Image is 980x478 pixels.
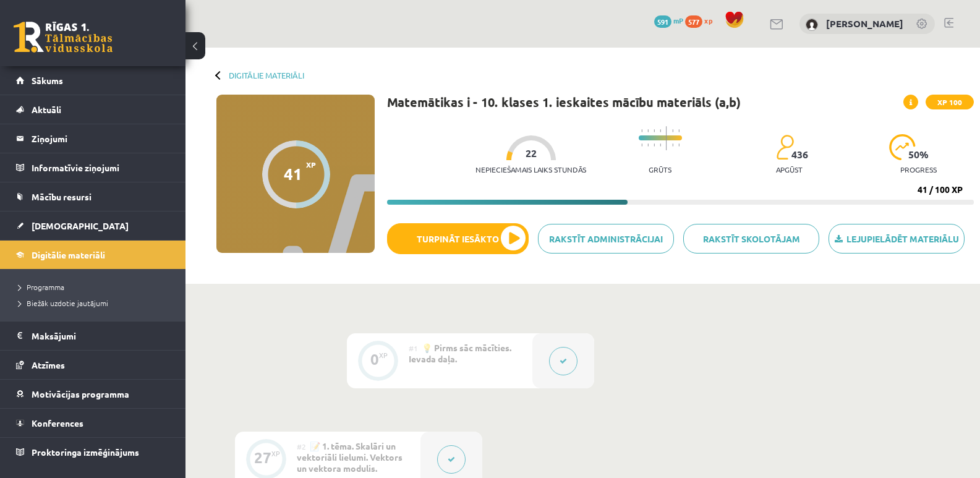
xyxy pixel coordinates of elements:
span: Programma [19,282,64,292]
span: XP [306,160,316,169]
a: Maksājumi [16,322,170,350]
img: icon-short-line-57e1e144782c952c97e751825c79c345078a6d821885a25fce030b3d8c18986b.svg [660,129,661,132]
p: progress [900,165,937,174]
span: 💡 Pirms sāc mācīties. Ievada daļa. [409,342,511,364]
a: Aktuāli [16,95,170,124]
a: Informatīvie ziņojumi [16,153,170,182]
a: [DEMOGRAPHIC_DATA] [16,211,170,240]
p: Nepieciešamais laiks stundās [475,165,586,174]
span: [DEMOGRAPHIC_DATA] [32,220,129,231]
span: 50 % [908,149,929,160]
span: Aktuāli [32,104,61,115]
button: Turpināt iesākto [387,223,529,254]
img: icon-long-line-d9ea69661e0d244f92f715978eff75569469978d946b2353a9bb055b3ed8787d.svg [666,126,667,150]
img: icon-short-line-57e1e144782c952c97e751825c79c345078a6d821885a25fce030b3d8c18986b.svg [654,129,655,132]
a: Sākums [16,66,170,95]
img: icon-short-line-57e1e144782c952c97e751825c79c345078a6d821885a25fce030b3d8c18986b.svg [672,129,673,132]
span: #1 [409,343,418,353]
span: 436 [791,149,808,160]
span: Sākums [32,75,63,86]
div: XP [271,450,280,457]
h1: Matemātikas i - 10. klases 1. ieskaites mācību materiāls (a,b) [387,95,741,109]
a: Digitālie materiāli [16,241,170,269]
legend: Ziņojumi [32,124,170,153]
span: #2 [297,442,306,451]
span: mP [673,15,683,25]
span: Digitālie materiāli [32,249,105,260]
a: [PERSON_NAME] [826,17,903,30]
span: Atzīmes [32,359,65,370]
a: Rīgas 1. Tālmācības vidusskola [14,22,113,53]
a: 591 mP [654,15,683,25]
img: icon-progress-161ccf0a02000e728c5f80fcf4c31c7af3da0e1684b2b1d7c360e028c24a22f1.svg [889,134,916,160]
img: icon-short-line-57e1e144782c952c97e751825c79c345078a6d821885a25fce030b3d8c18986b.svg [672,143,673,147]
img: icon-short-line-57e1e144782c952c97e751825c79c345078a6d821885a25fce030b3d8c18986b.svg [660,143,661,147]
a: Biežāk uzdotie jautājumi [19,297,173,309]
img: icon-short-line-57e1e144782c952c97e751825c79c345078a6d821885a25fce030b3d8c18986b.svg [678,129,680,132]
p: apgūst [776,165,803,174]
img: icon-short-line-57e1e144782c952c97e751825c79c345078a6d821885a25fce030b3d8c18986b.svg [654,143,655,147]
span: 591 [654,15,671,28]
legend: Informatīvie ziņojumi [32,153,170,182]
img: Amālija Gabrene [806,19,818,31]
div: 0 [370,354,379,365]
img: icon-short-line-57e1e144782c952c97e751825c79c345078a6d821885a25fce030b3d8c18986b.svg [678,143,680,147]
span: XP 100 [926,95,974,109]
a: Atzīmes [16,351,170,379]
a: Konferences [16,409,170,437]
a: Mācību resursi [16,182,170,211]
span: Mācību resursi [32,191,92,202]
div: XP [379,352,388,359]
legend: Maksājumi [32,322,170,350]
a: Motivācijas programma [16,380,170,408]
a: Rakstīt administrācijai [538,224,674,254]
img: icon-short-line-57e1e144782c952c97e751825c79c345078a6d821885a25fce030b3d8c18986b.svg [641,129,642,132]
span: 22 [526,148,537,159]
img: icon-short-line-57e1e144782c952c97e751825c79c345078a6d821885a25fce030b3d8c18986b.svg [647,129,649,132]
a: Digitālie materiāli [229,70,304,80]
a: 577 xp [685,15,718,25]
img: icon-short-line-57e1e144782c952c97e751825c79c345078a6d821885a25fce030b3d8c18986b.svg [647,143,649,147]
a: Proktoringa izmēģinājums [16,438,170,466]
img: icon-short-line-57e1e144782c952c97e751825c79c345078a6d821885a25fce030b3d8c18986b.svg [641,143,642,147]
a: Programma [19,281,173,292]
span: xp [704,15,712,25]
a: Lejupielādēt materiālu [829,224,965,254]
span: Konferences [32,417,83,429]
span: Proktoringa izmēģinājums [32,446,139,458]
span: 577 [685,15,702,28]
p: Grūts [649,165,671,174]
span: Motivācijas programma [32,388,129,399]
a: Rakstīt skolotājam [683,224,819,254]
span: 📝 1. tēma. Skalāri un vektoriāli lielumi. Vektors un vektora modulis. [297,440,403,474]
span: Biežāk uzdotie jautājumi [19,298,108,308]
div: 27 [254,452,271,463]
div: 41 [284,164,302,183]
img: students-c634bb4e5e11cddfef0936a35e636f08e4e9abd3cc4e673bd6f9a4125e45ecb1.svg [776,134,794,160]
a: Ziņojumi [16,124,170,153]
